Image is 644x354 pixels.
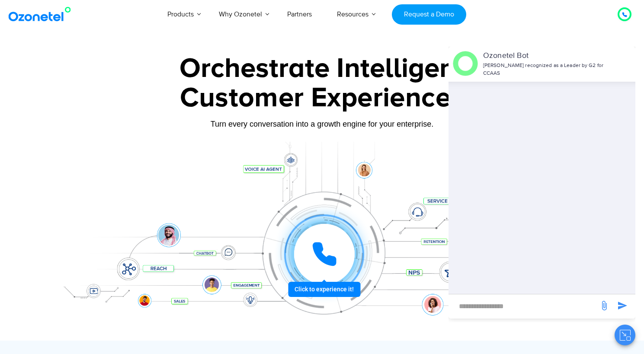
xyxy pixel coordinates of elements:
div: Orchestrate Intelligent [52,55,593,83]
div: new-msg-input [453,299,595,314]
button: Close chat [615,325,635,345]
span: end chat or minimize [608,61,615,67]
span: send message [614,297,631,314]
img: header [453,51,478,76]
a: Request a Demo [392,4,466,25]
p: Ozonetel Bot [483,50,607,62]
span: send message [596,297,613,314]
p: [PERSON_NAME] recognized as a Leader by G2 for CCAAS [483,62,607,77]
div: Customer Experiences [52,77,593,119]
div: Turn every conversation into a growth engine for your enterprise. [52,119,593,129]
